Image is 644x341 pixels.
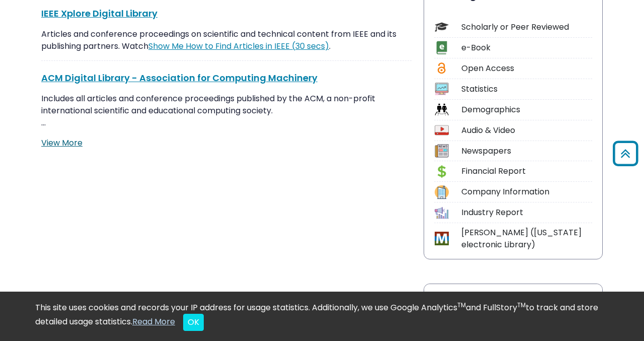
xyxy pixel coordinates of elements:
[41,7,157,20] a: IEEE Xplore Digital Library
[457,301,466,309] sup: TM
[435,20,448,34] img: Icon Scholarly or Peer Reviewed
[435,165,448,178] img: Icon Financial Report
[461,145,592,157] div: Newspapers
[35,302,609,331] div: This site uses cookies and records your IP address for usage statistics. Additionally, we use Goo...
[41,28,412,52] p: Articles and conference proceedings on scientific and technical content from IEEE and its publish...
[461,124,592,137] div: Audio & Video
[461,104,592,116] div: Demographics
[461,207,592,219] div: Industry Report
[424,284,602,312] button: ScienceDirect
[461,83,592,95] div: Statistics
[435,232,448,245] img: Icon MeL (Michigan electronic Library)
[517,301,526,309] sup: TM
[41,137,83,149] a: View More
[435,123,448,137] img: Icon Audio & Video
[435,103,448,116] img: Icon Demographics
[461,186,592,198] div: Company Information
[435,82,448,96] img: Icon Statistics
[609,145,641,162] a: Back to Top
[461,42,592,54] div: e-Book
[461,227,592,251] div: [PERSON_NAME] ([US_STATE] electronic Library)
[132,316,175,327] a: Read More
[461,62,592,75] div: Open Access
[435,61,448,75] img: Icon Open Access
[183,314,204,331] button: Close
[435,185,448,199] img: Icon Company Information
[41,93,412,129] p: Includes all articles and conference proceedings published by the ACM, a non-profit international...
[435,206,448,220] img: Icon Industry Report
[41,72,317,84] a: ACM Digital Library - Association for Computing Machinery
[435,144,448,158] img: Icon Newspapers
[461,21,592,33] div: Scholarly or Peer Reviewed
[461,165,592,177] div: Financial Report
[148,40,329,52] a: Link opens in new window
[435,41,448,54] img: Icon e-Book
